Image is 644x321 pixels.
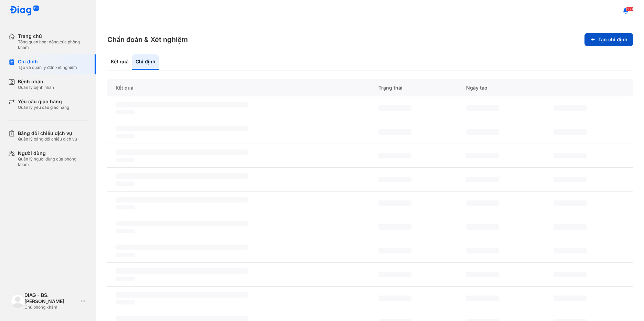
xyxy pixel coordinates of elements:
[466,200,499,206] span: ‌
[18,79,54,85] div: Bệnh nhân
[378,129,411,135] span: ‌
[116,205,135,209] span: ‌
[378,272,411,277] span: ‌
[18,130,77,136] div: Bảng đối chiếu dịch vụ
[378,200,411,206] span: ‌
[18,39,88,50] div: Tổng quan hoạt động của phòng khám
[10,6,39,16] img: logo
[11,294,24,308] img: logo
[18,150,88,156] div: Người dùng
[378,177,411,182] span: ‌
[378,296,411,301] span: ‌
[378,248,411,253] span: ‌
[116,158,135,162] span: ‌
[466,177,499,182] span: ‌
[18,33,88,39] div: Trang chủ
[626,7,634,11] span: 160
[116,197,248,203] span: ‌
[466,153,499,158] span: ‌
[18,136,77,142] div: Quản lý bảng đối chiếu dịch vụ
[466,272,499,277] span: ‌
[378,224,411,230] span: ‌
[132,54,159,70] div: Chỉ định
[116,149,248,155] span: ‌
[116,268,248,274] span: ‌
[116,229,135,233] span: ‌
[554,272,587,277] span: ‌
[554,153,587,158] span: ‌
[18,85,54,90] div: Quản lý bệnh nhân
[116,292,248,298] span: ‌
[116,102,248,107] span: ‌
[554,296,587,301] span: ‌
[18,105,69,110] div: Quản lý yêu cầu giao hàng
[18,99,69,105] div: Yêu cầu giao hàng
[24,304,78,310] div: Chủ phòng khám
[466,296,499,301] span: ‌
[116,110,135,114] span: ‌
[378,153,411,158] span: ‌
[554,248,587,253] span: ‌
[554,224,587,230] span: ‌
[107,54,132,70] div: Kết quả
[116,277,135,281] span: ‌
[116,134,135,138] span: ‌
[116,126,248,131] span: ‌
[116,253,135,257] span: ‌
[466,224,499,230] span: ‌
[458,79,546,96] div: Ngày tạo
[466,248,499,253] span: ‌
[107,79,370,96] div: Kết quả
[116,182,135,186] span: ‌
[554,177,587,182] span: ‌
[24,292,78,304] div: DIAG - BS. [PERSON_NAME]
[116,245,248,250] span: ‌
[584,33,633,46] button: Tạo chỉ định
[554,129,587,135] span: ‌
[116,221,248,226] span: ‌
[116,300,135,304] span: ‌
[466,129,499,135] span: ‌
[18,156,88,167] div: Quản lý người dùng của phòng khám
[466,105,499,111] span: ‌
[18,65,77,70] div: Tạo và quản lý đơn xét nghiệm
[116,173,248,179] span: ‌
[554,105,587,111] span: ‌
[18,59,77,65] div: Chỉ định
[378,105,411,111] span: ‌
[107,35,188,44] h3: Chẩn đoán & Xét nghiệm
[370,79,458,96] div: Trạng thái
[554,200,587,206] span: ‌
